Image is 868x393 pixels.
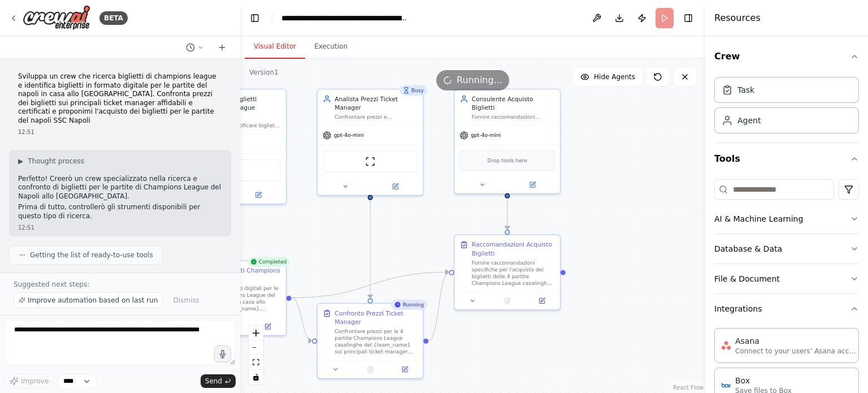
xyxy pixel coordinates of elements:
img: Box [722,381,731,390]
p: Perfetto! Creerò un crew specializzato nella ricerca e confronto di biglietti per le partite di C... [18,175,222,201]
button: Start a new chat [213,41,231,54]
span: Getting the list of ready-to-use tools [30,251,153,260]
button: Tools [714,143,859,175]
g: Edge from ea22fec3-fbb9-4258-b447-27a525624764 to e657e577-0d1a-45c8-90de-81b49b34c0d1 [503,189,511,229]
span: Send [205,377,222,386]
div: Task [737,84,754,96]
button: Crew [714,41,859,72]
button: Dismiss [167,292,205,308]
div: Analista Prezzi Ticket Manager [335,94,418,111]
div: Confronto Prezzi Ticket Manager [335,309,418,326]
g: Edge from 70ce3811-cec4-4196-9e2d-9fcf8568eaf3 to e657e577-0d1a-45c8-90de-81b49b34c0d1 [429,268,449,345]
div: Confrontare prezzi e disponibilità dei biglietti per {team_name} sui principali ticket manager ce... [335,114,418,120]
div: Box [735,375,792,386]
img: ScrapeWebsiteTool [365,157,375,167]
button: Hide right sidebar [680,10,696,26]
span: gpt-4o-mini [471,132,501,139]
span: Running... [457,74,502,87]
button: Open in side panel [234,190,283,200]
g: Edge from e0eb36b5-3d76-4a60-a0af-a3770b3f54e5 to 70ce3811-cec4-4196-9e2d-9fcf8568eaf3 [292,293,312,345]
div: Fornire raccomandazioni specifiche per l'acquisto dei biglietti delle 4 partite Champions League ... [472,259,555,287]
button: Database & Data [714,234,859,264]
button: Click to speak your automation idea [214,346,231,362]
div: Ricercare e identificare biglietti digitali per le partite di Champions League del {team_name} in... [198,122,281,129]
div: Completed [247,257,290,267]
div: React Flow controls [249,326,263,385]
button: Open in side panel [527,296,557,306]
span: Improve automation based on last run [28,296,158,305]
button: zoom out [249,340,263,355]
button: Hide Agents [574,68,642,86]
p: Suggested next steps: [14,280,227,289]
button: Hide left sidebar [247,10,263,26]
div: Confrontare prezzi per le 4 partite Champions League casalinghe del {team_name} sui principali ti... [335,328,418,356]
div: BusyAnalista Prezzi Ticket ManagerConfrontare prezzi e disponibilità dei biglietti per {team_name... [316,89,423,196]
button: Integrations [714,294,859,323]
div: 12:51 [18,223,222,232]
button: Open in side panel [253,321,283,331]
img: Logo [23,5,90,31]
p: Connect to your users’ Asana accounts [735,347,860,356]
div: Raccomandazioni Acquisto BigliettiFornire raccomandazioni specifiche per l'acquisto dei biglietti... [454,235,561,310]
button: zoom in [249,326,263,340]
div: Ricercatore Biglietti Champions League Specialista [198,94,281,120]
g: Edge from 3bdeb225-6e1c-40a4-b0ba-0905ce9dc1ca to 70ce3811-cec4-4196-9e2d-9fcf8568eaf3 [366,191,375,299]
span: Dismiss [173,296,199,305]
button: Visual Editor [245,35,305,59]
nav: breadcrumb [281,12,409,24]
button: ▶Thought process [18,157,84,166]
div: BETA [99,11,128,25]
button: Send [201,374,236,388]
div: RunningConfronto Prezzi Ticket ManagerConfrontare prezzi per le 4 partite Champions League casali... [316,303,423,379]
div: 12:51 [18,128,222,136]
div: Busy [400,85,427,96]
p: Sviluppa un crew che ricerca biglietti di champions league e identifica biglietti in formato digi... [18,72,222,126]
g: Edge from e0eb36b5-3d76-4a60-a0af-a3770b3f54e5 to e657e577-0d1a-45c8-90de-81b49b34c0d1 [292,268,449,303]
div: Running [390,300,427,310]
span: ▶ [18,157,23,166]
span: Thought process [28,157,84,166]
div: Ricerca Biglietti Champions League [198,266,281,283]
div: Fornire raccomandazioni personalizzate per l'acquisto dei migliori biglietti per {team_name}, con... [472,114,555,120]
span: gpt-4o-mini [334,132,364,139]
button: toggle interactivity [249,370,263,385]
div: Version 1 [249,68,279,77]
div: CompletedRicerca Biglietti Champions LeagueRicercare biglietti digitali per le partite Champions ... [180,260,287,336]
button: Execution [305,35,357,59]
div: Raccomandazioni Acquisto Biglietti [472,240,555,257]
button: Open in side panel [371,182,420,192]
span: Improve [21,377,49,386]
h4: Resources [714,11,761,25]
button: No output available [352,364,388,374]
div: Consulente Acquisto Biglietti [472,94,555,111]
button: fit view [249,355,263,370]
div: Ricercatore Biglietti Champions League SpecialistaRicercare e identificare biglietti digitali per... [180,89,287,205]
button: Improve automation based on last run [14,292,163,308]
div: Consulente Acquisto BigliettiFornire raccomandazioni personalizzate per l'acquisto dei migliori b... [454,89,561,194]
div: Agent [737,115,761,126]
p: Prima di tutto, controllerò gli strumenti disponibili per questo tipo di ricerca. [18,203,222,221]
button: Open in side panel [508,180,557,190]
a: React Flow attribution [673,385,704,391]
div: Ricercare biglietti digitali per le partite Champions League del {team_name} in casa allo stadio ... [198,285,281,313]
div: Asana [735,335,860,347]
span: Drop tools here [488,157,527,165]
button: No output available [489,296,526,306]
span: Hide Agents [594,72,635,81]
button: File & Document [714,264,859,293]
button: Switch to previous chat [181,41,209,54]
div: Crew [714,72,859,142]
button: Improve [5,374,54,388]
button: AI & Machine Learning [714,204,859,234]
img: Asana [722,341,731,350]
button: Open in side panel [390,364,419,374]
